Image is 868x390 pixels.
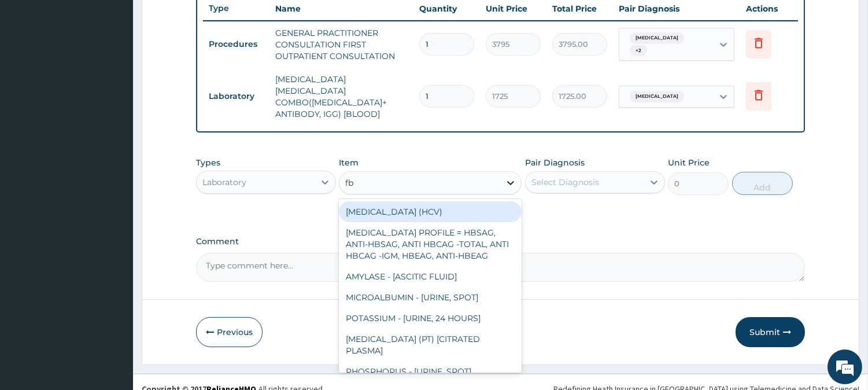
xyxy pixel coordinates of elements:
[203,34,269,55] td: Procedures
[21,58,47,87] img: d_794563401_company_1708531726252_794563401
[67,120,160,237] span: We're online!
[339,201,522,222] div: [MEDICAL_DATA] (HCV)
[736,317,805,347] button: Submit
[269,21,413,68] td: GENERAL PRACTITIONER CONSULTATION FIRST OUTPATIENT CONSULTATION
[630,91,684,102] span: [MEDICAL_DATA]
[202,176,246,188] div: Laboratory
[339,266,522,287] div: AMYLASE - [ASCITIC FLUID]
[531,176,599,188] div: Select Diagnosis
[60,65,194,80] div: Chat with us now
[339,361,522,382] div: PHOSPHORUS - [URINE, SPOT]
[339,222,522,266] div: [MEDICAL_DATA] PROFILE = HBSAG, ANTI-HBSAG, ANTI HBCAG -TOTAL, ANTI HBCAG -IGM, HBEAG, ANTI-HBEAG
[196,158,220,168] label: Types
[190,6,217,34] div: Minimize live chat window
[525,157,585,168] label: Pair Diagnosis
[339,329,522,361] div: [MEDICAL_DATA] (PT) [CITRATED PLASMA]
[630,45,647,57] span: + 2
[339,157,359,168] label: Item
[630,32,684,44] span: [MEDICAL_DATA]
[203,86,269,107] td: Laboratory
[196,317,263,347] button: Previous
[668,157,710,168] label: Unit Price
[732,172,793,195] button: Add
[269,68,413,126] td: [MEDICAL_DATA] [MEDICAL_DATA] COMBO([MEDICAL_DATA]+ ANTIBODY, IGG) [BLOOD]
[339,287,522,308] div: MICROALBUMIN - [URINE, SPOT]
[6,264,220,304] textarea: Type your message and hit 'Enter'
[196,237,805,246] label: Comment
[339,308,522,329] div: POTASSIUM - [URINE, 24 HOURS]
